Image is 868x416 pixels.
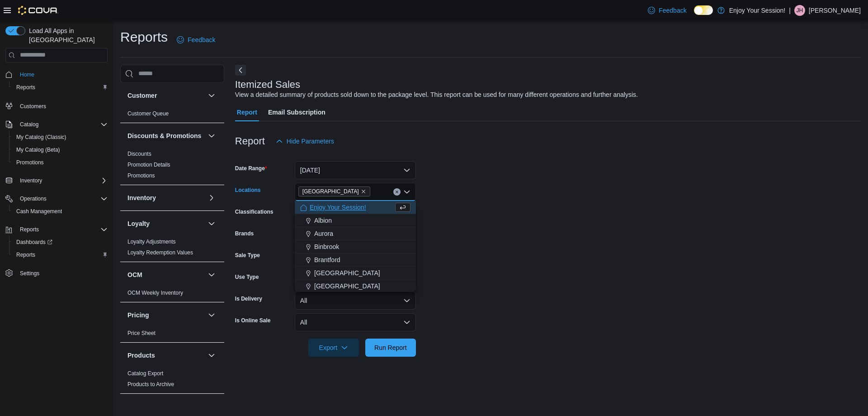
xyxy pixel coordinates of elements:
span: Reports [13,249,108,260]
h3: Itemized Sales [235,79,300,90]
span: Reports [16,84,35,91]
a: My Catalog (Beta) [13,144,64,155]
a: Promotion Details [127,162,170,168]
button: My Catalog (Classic) [9,131,111,143]
button: Inventory [206,192,217,203]
button: OCM [206,269,217,280]
div: Customer [120,108,224,123]
button: [GEOGRAPHIC_DATA] [295,267,416,280]
button: Customer [127,91,204,100]
button: Pricing [127,311,204,320]
div: OCM [120,287,224,302]
span: Load All Apps in [GEOGRAPHIC_DATA] [25,26,108,44]
button: Reports [16,224,42,235]
button: Brantford [295,253,416,267]
span: Run Report [374,343,407,352]
span: Discounts [127,150,151,158]
img: Cova [18,6,58,15]
a: OCM Weekly Inventory [127,290,183,296]
span: Reports [16,251,35,258]
span: Inventory [16,175,108,186]
h3: Loyalty [127,219,150,228]
span: Operations [16,193,108,204]
span: OCM Weekly Inventory [127,289,183,296]
button: Remove Wasaga Beach from selection in this group [361,189,366,194]
button: Cash Management [9,205,111,218]
label: Is Delivery [235,295,262,302]
a: Dashboards [9,236,111,249]
button: Clear input [393,188,401,196]
button: Discounts & Promotions [127,131,204,140]
button: Reports [2,223,111,236]
button: Products [206,350,217,361]
span: Home [16,69,108,80]
span: Reports [20,226,39,233]
h3: Report [235,136,265,147]
div: View a detailed summary of products sold down to the package level. This report can be used for m... [235,90,638,100]
h3: Products [127,351,155,360]
button: Inventory [16,175,46,186]
label: Is Online Sale [235,317,271,324]
span: Operations [20,195,47,202]
a: Feedback [644,1,690,19]
button: Settings [2,267,111,280]
span: JH [797,5,803,16]
span: My Catalog (Classic) [13,132,108,143]
a: Loyalty Adjustments [127,239,176,245]
span: Enjoy Your Session! [310,203,366,212]
button: Loyalty [127,219,204,228]
span: Brantford [314,255,340,264]
span: Dashboards [16,239,52,246]
button: Run Report [365,339,416,357]
span: Promotions [13,157,108,168]
span: Albion [314,216,332,225]
button: Home [2,68,111,81]
button: All [295,292,416,310]
span: Customers [20,103,46,110]
a: Promotions [127,172,155,179]
span: Catalog [20,121,38,128]
button: Reports [9,249,111,261]
div: Julia Holladay [794,5,805,16]
button: All [295,313,416,331]
button: Customers [2,99,111,112]
button: Enjoy Your Session! [295,201,416,214]
span: Customer Queue [127,110,169,117]
button: Loyalty [206,218,217,229]
button: [DATE] [295,161,416,179]
span: [GEOGRAPHIC_DATA] [314,268,380,277]
span: Catalog [16,119,108,130]
span: Export [314,339,354,357]
button: Products [127,351,204,360]
p: | [789,5,791,16]
label: Locations [235,186,261,194]
span: Price Sheet [127,330,156,337]
a: Home [16,69,38,80]
h3: Customer [127,91,157,100]
span: Inventory [20,177,42,184]
a: Promotions [13,157,47,168]
div: Loyalty [120,236,224,262]
label: Classifications [235,208,274,215]
span: My Catalog (Beta) [16,146,60,153]
span: Catalog Export [127,370,163,377]
label: Brands [235,230,254,237]
button: Inventory [127,193,204,202]
span: Promotions [16,159,44,166]
span: Binbrook [314,242,339,251]
a: Products to Archive [127,381,174,387]
button: Customer [206,90,217,101]
span: Home [20,71,34,78]
span: Settings [20,270,39,277]
button: Inventory [2,174,111,187]
a: Catalog Export [127,370,163,377]
span: Reports [16,224,108,235]
span: My Catalog (Classic) [16,134,66,141]
label: Use Type [235,273,259,281]
a: Customer Queue [127,110,169,117]
div: Pricing [120,328,224,342]
button: [GEOGRAPHIC_DATA] [295,280,416,293]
